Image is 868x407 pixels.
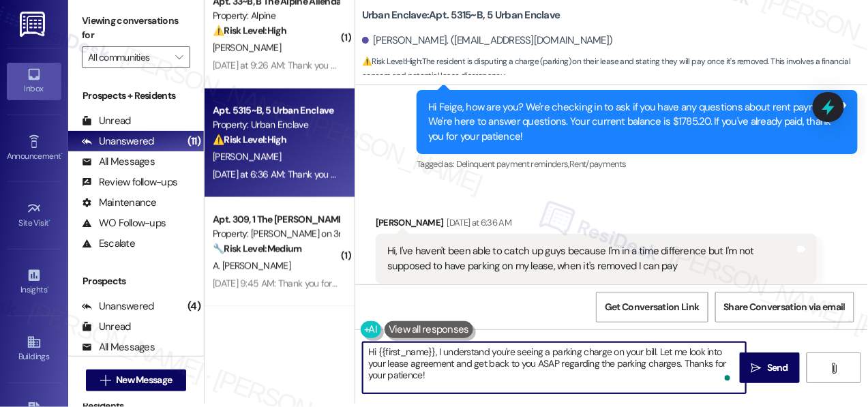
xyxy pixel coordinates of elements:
[213,213,339,227] div: Apt. 309, 1 The [PERSON_NAME] on 3rd
[213,243,301,255] strong: 🔧 Risk Level: Medium
[82,237,135,251] div: Escalate
[362,56,421,67] strong: ⚠️ Risk Level: High
[82,320,131,334] div: Unread
[7,63,61,100] a: Inbox
[376,215,817,235] div: [PERSON_NAME]
[100,375,110,386] i: 
[376,284,817,303] div: Tagged as:
[724,300,845,314] span: Share Conversation via email
[363,342,746,393] textarea: To enrich screen reader interactions, please activate Accessibility in Grammarly extension settings
[82,196,157,210] div: Maintenance
[82,134,154,149] div: Unanswered
[88,46,168,68] input: All communities
[82,299,154,314] div: Unanswered
[86,370,187,391] button: New Message
[116,373,172,387] span: New Message
[213,118,339,132] div: Property: Urban Enclave
[213,104,339,118] div: Apt. 5315~B, 5 Urban Enclave
[213,227,339,241] div: Property: [PERSON_NAME] on 3rd
[213,9,339,23] div: Property: Alpine
[213,151,281,163] span: [PERSON_NAME]
[751,363,762,374] i: 
[82,216,166,230] div: WO Follow-ups
[47,283,49,292] span: •
[456,158,569,170] span: Delinquent payment reminders ,
[175,52,183,63] i: 
[362,33,613,48] div: [PERSON_NAME]. ([EMAIL_ADDRESS][DOMAIN_NAME])
[213,260,290,272] span: A. [PERSON_NAME]
[61,149,63,159] span: •
[68,89,204,103] div: Prospects + Residents
[213,42,281,54] span: [PERSON_NAME]
[417,154,858,174] div: Tagged as:
[362,8,560,22] b: Urban Enclave: Apt. 5315~B, 5 Urban Enclave
[82,155,155,169] div: All Messages
[7,197,61,234] a: Site Visit •
[767,361,788,375] span: Send
[184,131,204,152] div: (11)
[362,55,868,84] span: : The resident is disputing a charge (parking) on their lease and stating they will pay once it's...
[444,215,512,230] div: [DATE] at 6:36 AM
[7,331,61,367] a: Buildings
[605,300,699,314] span: Get Conversation Link
[184,296,204,317] div: (4)
[428,100,836,144] div: Hi Feige, how are you? We're checking in to ask if you have any questions about rent payment. We'...
[715,292,854,322] button: Share Conversation via email
[82,114,131,128] div: Unread
[828,363,839,374] i: 
[68,274,204,288] div: Prospects
[569,158,627,170] span: Rent/payments
[82,340,155,355] div: All Messages
[7,264,61,301] a: Insights •
[213,25,286,37] strong: ⚠️ Risk Level: High
[49,216,51,226] span: •
[387,244,795,273] div: Hi, I've haven't been able to catch up guys because I'm in a time difference but I'm not supposed...
[82,175,177,190] div: Review follow-ups
[740,352,800,383] button: Send
[213,134,286,146] strong: ⚠️ Risk Level: High
[596,292,708,322] button: Get Conversation Link
[20,12,48,37] img: ResiDesk Logo
[82,10,190,46] label: Viewing conversations for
